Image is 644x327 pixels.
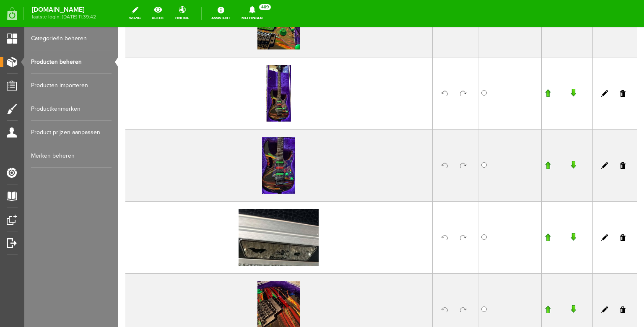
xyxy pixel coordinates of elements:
[31,27,112,50] a: Categorieën beheren
[483,280,490,286] a: Bewerken
[32,15,96,19] span: laatste login: [DATE] 11:39:42
[483,208,490,214] a: Bewerken
[502,63,507,70] a: Verwijderen
[31,74,112,97] a: Producten importeren
[502,208,507,214] a: Verwijderen
[148,38,173,95] img: 541236796-1494579078444868-7342250287467159534-n.jpg
[502,280,507,286] a: Verwijderen
[206,4,235,23] a: Assistent
[144,110,177,167] img: 541144701-1339533417904465-533077182132058516-n.jpg
[31,121,112,144] a: Product prijzen aanpassen
[120,182,201,239] img: 551032838-784052907855781-70202104085547055-n.jpg
[170,4,194,23] a: online
[31,97,112,121] a: Productkenmerken
[31,144,112,168] a: Merken beheren
[147,4,169,23] a: bekijk
[259,4,271,10] span: 409
[124,4,145,23] a: wijzig
[502,135,507,142] a: Verwijderen
[483,63,490,70] a: Bewerken
[139,254,182,311] img: 550893812-1607955623511899-6074309068665223097-n.jpg
[483,135,490,142] a: Bewerken
[236,4,268,23] a: Meldingen409
[31,50,112,74] a: Producten beheren
[32,8,96,12] strong: [DOMAIN_NAME]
